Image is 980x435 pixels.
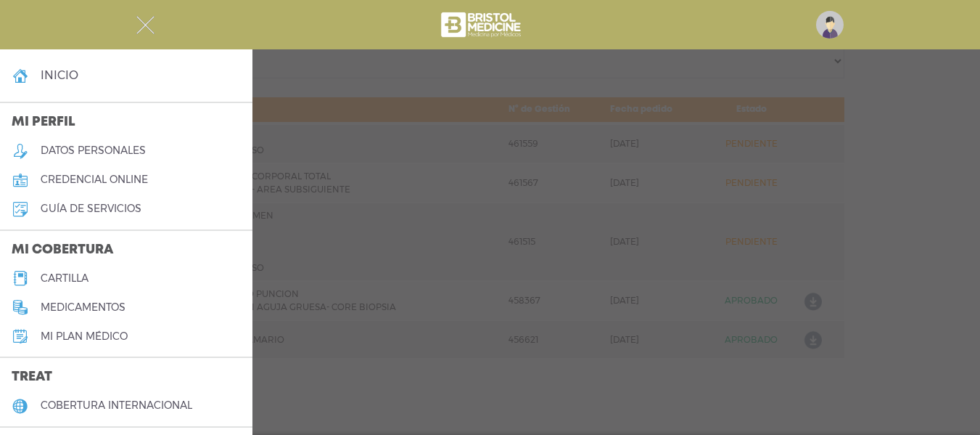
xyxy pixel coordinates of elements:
img: Cober_menu-close-white.svg [136,16,155,34]
h5: guía de servicios [41,203,141,215]
img: bristol-medicine-blanco.png [439,7,525,42]
img: profile-placeholder.svg [816,11,844,38]
h5: cartilla [41,272,88,285]
h5: credencial online [41,174,148,186]
h5: datos personales [41,145,146,157]
h5: Mi plan médico [41,330,128,343]
h4: inicio [41,68,78,82]
h5: cobertura internacional [41,399,192,412]
h5: medicamentos [41,301,125,314]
